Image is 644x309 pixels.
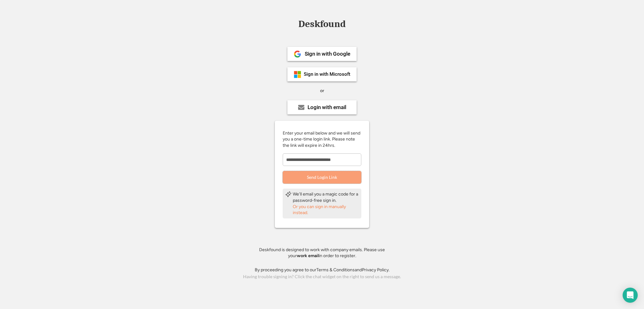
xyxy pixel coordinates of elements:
[294,50,301,58] img: 1024px-Google__G__Logo.svg.png
[283,130,361,149] div: Enter your email below and we will send you a one-time login link. Please note the link will expi...
[297,253,319,258] strong: work email
[293,204,359,216] div: Or you can sign in manually instead.
[293,191,359,203] div: We'll email you a magic code for a password-free sign in.
[623,288,638,303] div: Open Intercom Messenger
[305,51,350,57] div: Sign in with Google
[308,105,346,110] div: Login with email
[294,71,301,78] img: ms-symbollockup_mssymbol_19.png
[304,72,350,77] div: Sign in with Microsoft
[362,267,390,273] a: Privacy Policy.
[320,88,324,94] div: or
[255,267,390,273] div: By proceeding you agree to our and
[283,171,361,184] button: Send Login Link
[316,267,355,273] a: Terms & Conditions
[295,19,349,29] div: Deskfound
[251,247,393,259] div: Deskfound is designed to work with company emails. Please use your in order to register.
